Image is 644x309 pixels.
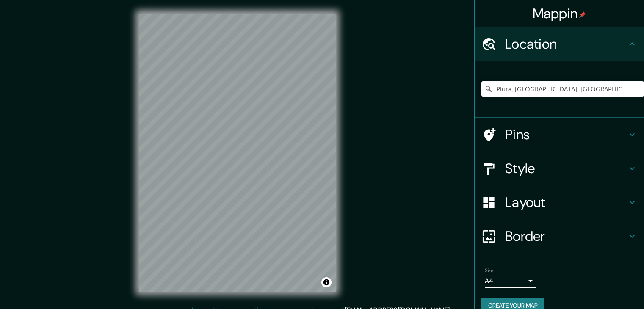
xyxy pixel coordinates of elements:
[321,277,332,287] button: Toggle attribution
[475,185,644,219] div: Layout
[475,152,644,185] div: Style
[485,274,536,288] div: A4
[475,219,644,253] div: Border
[505,160,627,177] h4: Style
[505,36,627,52] h4: Location
[481,81,644,97] input: Pick your city or area
[579,11,586,18] img: pin-icon.png
[475,118,644,152] div: Pins
[505,228,627,245] h4: Border
[505,194,627,211] h4: Layout
[505,126,627,143] h4: Pins
[139,14,336,292] canvas: Map
[533,5,586,22] h4: Mappin
[569,276,635,300] iframe: Help widget launcher
[485,267,494,274] label: Size
[475,27,644,61] div: Location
